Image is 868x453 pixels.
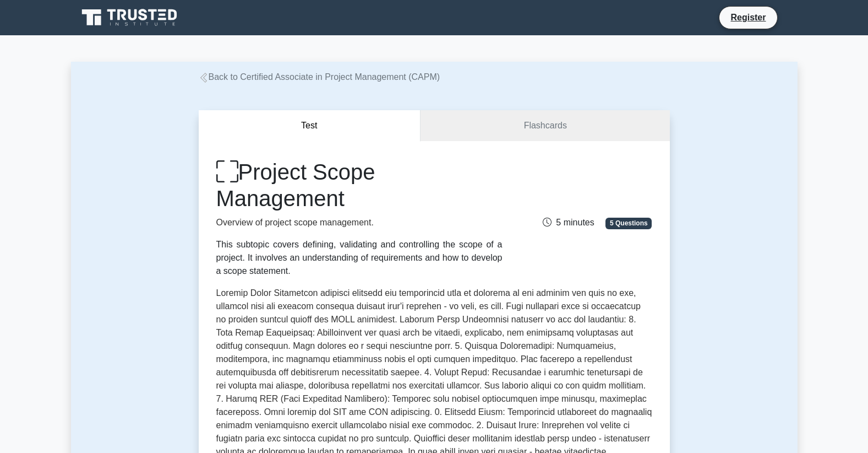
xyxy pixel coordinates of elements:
[216,159,503,212] h1: Project Scope Management
[199,110,421,142] button: Test
[543,218,594,227] span: 5 minutes
[724,10,772,24] a: Register
[421,110,669,142] a: Flashcards
[216,216,503,229] p: Overview of project scope management.
[216,238,503,278] div: This subtopic covers defining, validating and controlling the scope of a project. It involves an ...
[199,72,440,82] a: Back to Certified Associate in Project Management (CAPM)
[605,218,652,229] span: 5 Questions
